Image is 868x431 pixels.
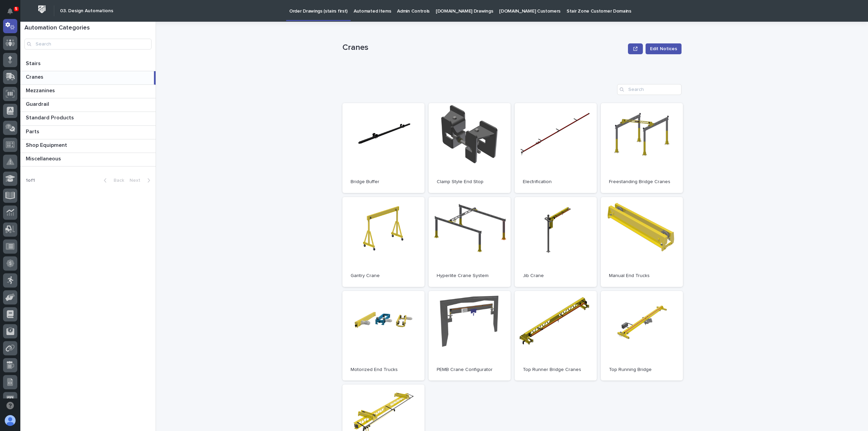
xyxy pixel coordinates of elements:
[20,172,40,189] p: 1 of 1
[23,105,111,112] div: Start new chat
[26,141,68,149] p: Shop Equipment
[3,413,17,428] button: users-avatar
[650,45,677,52] span: Edit Notices
[14,85,37,92] span: Help Docs
[26,100,51,107] p: Guardrail
[49,85,86,92] span: Onboarding Call
[20,126,156,139] a: PartsParts
[515,291,597,381] a: Top Runner Bridge Cranes
[130,178,144,183] span: Next
[601,291,683,381] a: Top Running Bridge
[342,197,425,287] a: Gantry Crane
[515,197,597,287] a: Jib Crane
[342,103,425,193] a: Bridge Buffer
[26,73,45,80] p: Cranes
[15,6,17,11] p: 5
[7,86,12,92] div: 📖
[20,58,156,71] a: StairsStairs
[98,177,127,183] button: Back
[20,153,156,166] a: MiscellaneousMiscellaneous
[523,367,589,373] p: Top Runner Bridge Cranes
[48,125,82,131] a: Powered byPylon
[523,179,589,185] p: Electrification
[7,27,123,38] p: Welcome 👋
[429,291,511,381] a: PEMB Crane Configurator
[601,197,683,287] a: Manual End Trucks
[3,398,17,413] button: Open support chat
[4,83,40,95] a: 📖Help Docs
[609,367,675,373] p: Top Running Bridge
[429,197,511,287] a: Hyperlite Crane System
[24,24,152,32] h1: Automation Categories
[127,177,156,183] button: Next
[23,112,95,117] div: We're offline, we will be back soon!
[26,113,75,121] p: Standard Products
[60,8,113,14] h2: 03. Design Automations
[429,103,511,193] a: Clamp Style End Stop
[7,38,123,48] p: How can we help?
[3,4,17,18] button: Notifications
[20,98,156,112] a: GuardrailGuardrail
[342,291,425,381] a: Motorized End Trucks
[437,273,502,279] p: Hyperlite Crane System
[351,367,416,373] p: Motorized End Trucks
[351,179,416,185] p: Bridge Buffer
[67,125,82,131] span: Pylon
[646,43,682,54] button: Edit Notices
[609,179,675,185] p: Freestanding Bridge Cranes
[110,178,124,183] span: Back
[115,107,123,115] button: Start new chat
[26,86,56,94] p: Mezzanines
[7,6,20,20] img: Stacker
[26,154,62,162] p: Miscellaneous
[20,112,156,125] a: Standard ProductsStandard Products
[617,84,682,95] input: Search
[26,127,41,135] p: Parts
[342,43,625,53] p: Cranes
[40,83,89,95] a: 🔗Onboarding Call
[20,85,156,98] a: MezzaninesMezzanines
[8,8,17,19] div: Notifications5
[20,71,156,85] a: CranesCranes
[523,273,589,279] p: Jib Crane
[609,273,675,279] p: Manual End Trucks
[437,367,502,373] p: PEMB Crane Configurator
[437,179,502,185] p: Clamp Style End Stop
[351,273,416,279] p: Gantry Crane
[36,3,48,16] img: Workspace Logo
[515,103,597,193] a: Electrification
[601,103,683,193] a: Freestanding Bridge Cranes
[24,39,152,50] input: Search
[7,105,19,117] img: 1736555164131-43832dd5-751b-4058-ba23-39d91318e5a0
[20,139,156,153] a: Shop EquipmentShop Equipment
[42,86,48,92] div: 🔗
[26,59,42,67] p: Stairs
